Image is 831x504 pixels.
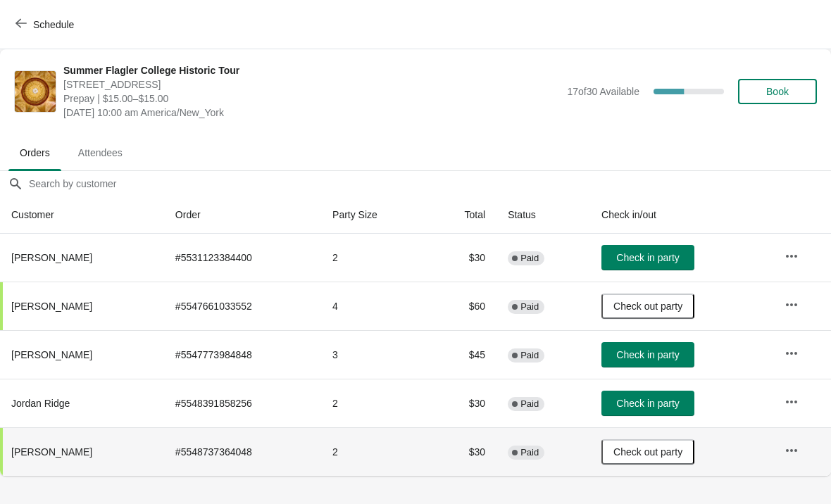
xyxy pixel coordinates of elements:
[164,379,321,427] td: # 5548391858256
[616,252,679,263] span: Check in party
[67,140,134,165] span: Attendees
[28,171,831,196] input: Search by customer
[164,234,321,282] td: # 5531123384400
[63,77,560,92] span: [STREET_ADDRESS]
[11,252,92,263] span: [PERSON_NAME]
[63,92,560,106] span: Prepay | $15.00–$15.00
[601,245,694,270] button: Check in party
[738,79,817,104] button: Book
[567,86,639,97] span: 17 of 30 Available
[520,253,539,264] span: Paid
[63,63,560,77] span: Summer Flagler College Historic Tour
[321,234,428,282] td: 2
[520,301,539,313] span: Paid
[321,427,428,476] td: 2
[428,427,496,476] td: $30
[601,294,694,319] button: Check out party
[496,196,590,234] th: Status
[601,391,694,416] button: Check in party
[520,350,539,361] span: Paid
[613,301,682,312] span: Check out party
[11,301,92,312] span: [PERSON_NAME]
[601,439,694,465] button: Check out party
[7,12,85,37] button: Schedule
[428,330,496,379] td: $45
[321,379,428,427] td: 2
[33,19,74,30] span: Schedule
[520,398,539,410] span: Paid
[15,71,56,112] img: Summer Flagler College Historic Tour
[11,349,92,360] span: [PERSON_NAME]
[616,398,679,409] span: Check in party
[613,446,682,458] span: Check out party
[164,427,321,476] td: # 5548737364048
[321,196,428,234] th: Party Size
[164,282,321,330] td: # 5547661033552
[428,196,496,234] th: Total
[428,234,496,282] td: $30
[766,86,789,97] span: Book
[11,446,92,458] span: [PERSON_NAME]
[321,330,428,379] td: 3
[8,140,61,165] span: Orders
[428,379,496,427] td: $30
[428,282,496,330] td: $60
[520,447,539,458] span: Paid
[616,349,679,360] span: Check in party
[601,342,694,367] button: Check in party
[321,282,428,330] td: 4
[164,196,321,234] th: Order
[11,398,70,409] span: Jordan Ridge
[590,196,773,234] th: Check in/out
[164,330,321,379] td: # 5547773984848
[63,106,560,120] span: [DATE] 10:00 am America/New_York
